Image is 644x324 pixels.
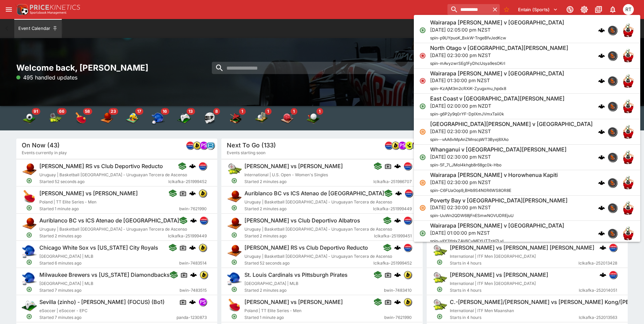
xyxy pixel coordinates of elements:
div: sportingsolutions [608,152,617,162]
h6: Wairarapa [PERSON_NAME] v [GEOGRAPHIC_DATA] [430,222,564,229]
img: table_tennis.png [227,298,242,313]
span: 91 [32,108,40,115]
p: [DATE] 02:30:00 pm NZST [430,52,568,59]
div: lclkafka [609,271,617,279]
div: sportingsolutions [608,203,617,213]
img: tennis.png [432,244,447,258]
div: cerberus [598,179,605,186]
img: cricket [255,111,268,125]
span: 17 [135,108,143,115]
span: International | ITF Men [GEOGRAPHIC_DATA] [450,254,536,259]
p: [DATE] 02:30:00 pm NZST [430,179,558,186]
span: Uruguay | Basketball [GEOGRAPHIC_DATA] - Uruguayan Tercera de Ascenso [244,227,392,232]
div: cerberus [598,27,605,34]
span: spin-yIlY3YgIxZAV6CyMFYUTTzH7LvI [430,238,503,244]
p: [DATE] 02:30:00 pm NZST [430,128,593,135]
img: baseball [151,111,165,125]
img: logo-cerberus.svg [394,217,401,224]
h6: Auriblanco BC vs ICS Atenao de [GEOGRAPHIC_DATA] [39,217,179,224]
h6: Milwaukee Brewers vs [US_STATE] Diamondbacks [39,271,170,278]
img: PriceKinetics [30,5,80,10]
img: sportingsolutions.jpeg [608,102,617,111]
img: logo-cerberus.svg [189,190,196,197]
button: Notifications [607,3,619,16]
h6: [PERSON_NAME] vs [PERSON_NAME] [244,299,343,306]
svg: Open [437,313,443,320]
svg: Open [232,205,238,211]
svg: Open [437,259,443,265]
div: sportingsolutions [608,102,617,111]
div: Richard Tatton [623,4,634,15]
div: cerberus [190,217,197,224]
span: 1 [265,108,272,115]
div: Golf [306,111,320,125]
img: logo-cerberus.svg [598,128,605,135]
div: cerberus [600,271,606,278]
div: bwin [199,244,207,252]
img: bwin.png [404,271,411,278]
div: cerberus [189,299,196,305]
div: sportingsolutions [608,51,617,60]
span: Started 2 minutes ago [244,233,374,239]
div: cerberus [598,230,605,237]
h6: [PERSON_NAME] RS vs Club Deportivo Reducto [244,244,368,251]
img: logo-cerberus.svg [190,271,197,278]
div: pandascore [398,141,406,149]
span: bwin-7483515 [180,287,207,294]
div: lclkafka [200,216,208,224]
span: Started 2 minutes ago [244,205,373,212]
span: 8 [213,108,220,115]
span: bwin-7483410 [384,287,412,294]
div: cerberus [395,190,402,197]
h6: [PERSON_NAME] vs Club Deportivo Albatros [244,217,360,224]
span: panda-1230873 [177,314,207,321]
span: 16 [161,108,169,115]
span: lclkafka-251986707 [373,178,412,185]
div: cerberus [190,271,197,278]
img: pricekinetics.png [412,142,420,149]
p: [DATE] 01:00:00 pm NZST [430,229,564,236]
svg: Suspended [419,204,426,211]
p: [DATE] 02:30:00 pm NZST [430,153,567,160]
h6: [PERSON_NAME] vs [PERSON_NAME] [450,271,548,278]
p: [DATE] 02:00:00 pm NZDT [430,102,565,109]
div: bwin [193,141,201,149]
span: Started 2 minutes ago [39,233,168,239]
img: logo-cerberus.svg [395,190,402,197]
img: sportingsolutions.jpeg [608,51,617,60]
div: lclkafka [404,244,412,252]
img: pandascore.png [199,298,206,306]
div: lclkafka [385,141,393,149]
img: basketball.png [227,216,242,231]
svg: Open [232,313,238,320]
img: lclkafka.png [200,217,207,224]
img: logo-cerberus.svg [598,77,605,84]
img: logo-cerberus.svg [598,204,605,211]
span: spin-UuWn2QDW68jFnESmwNOVUDREjuU [430,213,514,218]
span: lclkafka-252014051 [579,287,617,294]
svg: Open [232,259,238,265]
img: sportingsolutions.jpeg [608,229,617,238]
img: golf [306,111,320,125]
img: logo-cerberus.svg [190,217,197,224]
button: Toggle light/dark mode [578,3,590,16]
div: Handball [280,111,294,125]
img: logo-cerberus.svg [598,179,605,186]
div: cerberus [598,52,605,59]
div: lsports [405,141,413,149]
span: spin-5F_7I_JMol4khgb8r68gc0k-Hbo [430,162,501,167]
img: Sportsbook Management [30,11,67,14]
svg: Closed [419,52,426,59]
span: lclkafka-251999449 [373,205,412,212]
div: Motor Racing [203,111,217,125]
span: Events currently in play [22,149,67,156]
img: pandascore.png [200,142,207,149]
h6: St. Louis Cardinals vs Pittsburgh Pirates [244,271,348,278]
div: bwin [199,189,207,197]
h6: Poverty Bay v [GEOGRAPHIC_DATA][PERSON_NAME] [430,197,568,204]
div: cerberus [598,154,605,161]
input: search [447,4,490,15]
div: cerberus [598,128,605,135]
span: International | ITF Men Maanshan [450,308,514,313]
img: logo-cerberus.svg [189,244,196,251]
